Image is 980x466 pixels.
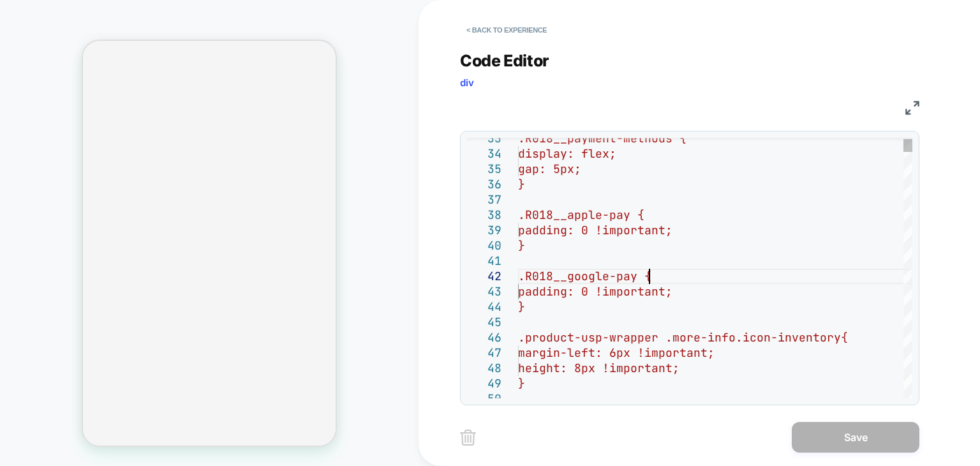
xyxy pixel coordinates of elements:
div: 35 [467,162,501,177]
span: .R018__google-pay { [518,269,651,283]
span: padding: 0 !important; [518,223,672,237]
span: } [518,299,525,314]
img: fullscreen [905,101,919,115]
div: 42 [467,269,501,284]
span: margin-left: 6px !important; [518,345,715,360]
span: .R018__apple-pay { [518,207,644,222]
img: delete [460,430,476,446]
div: 50 [467,391,501,407]
div: 39 [467,223,501,238]
div: 44 [467,299,501,315]
div: 47 [467,345,501,361]
div: 48 [467,361,501,376]
span: div [460,77,474,89]
span: } [518,376,525,391]
span: } [518,238,525,253]
span: .product-usp-wrapper .more-info.icon-inventory{ [518,330,848,345]
div: 40 [467,238,501,253]
div: 49 [467,376,501,391]
div: 45 [467,315,501,330]
div: 41 [467,253,501,269]
span: gap: 5px; [518,162,581,176]
span: } [518,177,525,192]
div: 43 [467,284,501,299]
button: Save [792,422,919,453]
div: 46 [467,330,501,345]
span: Code Editor [460,51,549,70]
div: 34 [467,146,501,162]
span: display: flex; [518,146,616,161]
div: 37 [467,192,501,207]
button: < Back to experience [460,20,553,40]
span: padding: 0 !important; [518,284,672,299]
div: 36 [467,177,501,192]
div: 38 [467,207,501,223]
span: height: 8px !important; [518,361,679,375]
